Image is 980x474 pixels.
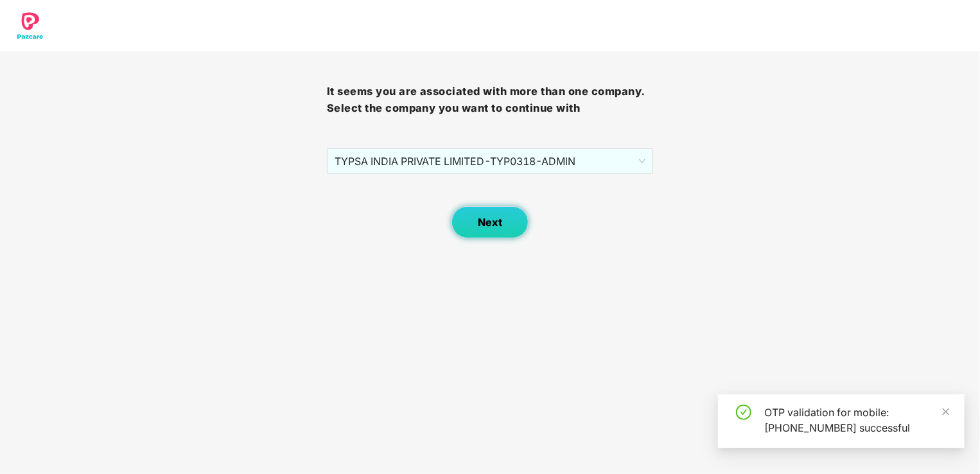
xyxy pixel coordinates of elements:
[451,206,529,238] button: Next
[736,405,751,420] span: check-circle
[764,405,949,435] div: OTP validation for mobile: [PHONE_NUMBER] successful
[478,216,502,229] span: Next
[941,407,950,416] span: close
[335,149,646,173] span: TYPSA INDIA PRIVATE LIMITED - TYP0318 - ADMIN
[327,83,654,116] h3: It seems you are associated with more than one company. Select the company you want to continue with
